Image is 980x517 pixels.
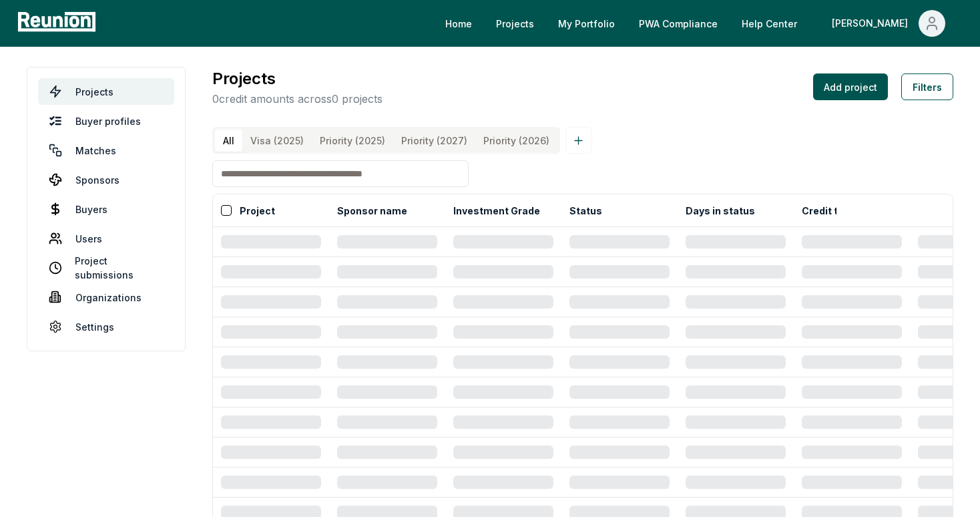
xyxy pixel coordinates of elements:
a: PWA Compliance [628,10,728,37]
button: Priority (2027) [393,130,475,152]
button: Priority (2025) [312,130,393,152]
button: Project [237,197,278,224]
a: Project submissions [38,254,174,281]
button: Days in status [683,197,758,224]
a: Settings [38,313,174,340]
button: All [215,130,242,152]
a: Home [435,10,483,37]
a: My Portfolio [547,10,626,37]
nav: Main [435,10,967,37]
div: [PERSON_NAME] [832,10,913,37]
button: [PERSON_NAME] [821,10,956,37]
a: Users [38,225,174,252]
button: Status [567,197,605,224]
a: Organizations [38,284,174,311]
button: Filters [901,73,953,100]
h3: Projects [212,67,383,91]
a: Sponsors [38,166,174,193]
a: Projects [38,78,174,105]
a: Buyer profiles [38,108,174,134]
a: Buyers [38,196,174,222]
button: Add project [813,73,888,100]
button: Investment Grade [451,197,543,224]
a: Matches [38,137,174,164]
p: 0 credit amounts across 0 projects [212,91,383,107]
button: Credit type [799,197,858,224]
a: Help Center [731,10,808,37]
button: Priority (2026) [475,130,557,152]
button: Visa (2025) [242,130,312,152]
button: Sponsor name [334,197,410,224]
a: Projects [485,10,545,37]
